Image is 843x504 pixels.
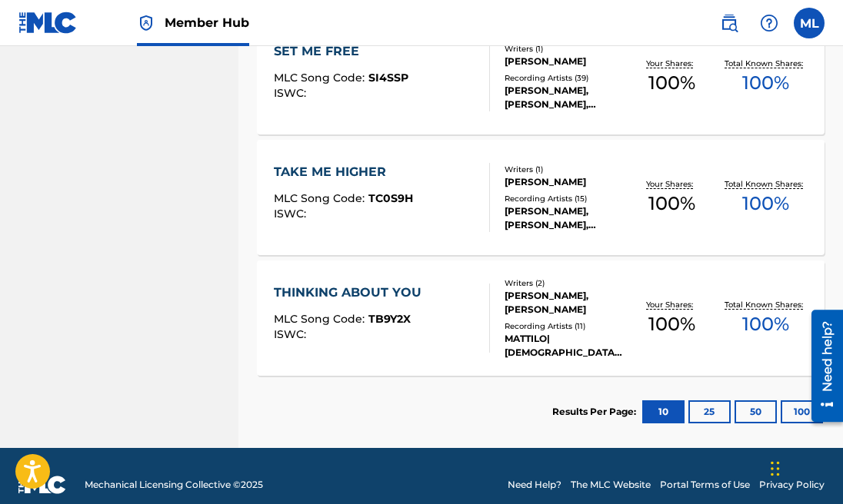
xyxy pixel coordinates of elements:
div: Writers ( 1 ) [505,43,625,55]
span: TB9Y2X [368,312,411,326]
img: Top Rightsholder [137,14,155,32]
span: ISWC : [274,86,310,100]
span: ISWC : [274,207,310,220]
div: [PERSON_NAME], [PERSON_NAME], [PERSON_NAME], [PERSON_NAME], [PERSON_NAME] [505,84,625,111]
p: Total Known Shares: [725,58,807,69]
div: [PERSON_NAME], [PERSON_NAME], [PERSON_NAME], [PERSON_NAME], [PERSON_NAME] [505,204,625,232]
div: [PERSON_NAME] [505,175,625,189]
span: 100 % [648,190,695,217]
button: 25 [688,400,731,423]
a: SET ME FREEMLC Song Code:SI4SSPISWC:Writers (1)[PERSON_NAME]Recording Artists (39)[PERSON_NAME], ... [257,19,825,134]
span: 100 % [648,310,695,338]
a: Need Help? [508,478,561,492]
span: 100 % [742,190,789,217]
span: Member Hub [165,14,249,31]
iframe: Resource Center [800,303,843,427]
p: Total Known Shares: [725,299,807,310]
p: Your Shares: [646,178,697,190]
button: 10 [642,400,685,423]
div: Help [754,8,785,38]
p: Your Shares: [646,58,697,69]
div: THINKING ABOUT YOU [274,283,429,302]
a: Public Search [714,8,745,38]
div: [PERSON_NAME] [505,55,625,68]
div: Recording Artists ( 15 ) [505,193,625,204]
img: help [760,14,778,32]
a: The MLC Website [571,478,651,492]
img: logo [18,476,66,494]
div: SET ME FREE [274,42,408,61]
span: 100 % [648,69,695,97]
div: Writers ( 1 ) [505,164,625,175]
button: 50 [735,400,777,423]
span: MLC Song Code : [274,71,368,85]
img: search [720,14,738,32]
img: MLC Logo [18,12,78,34]
span: 100 % [742,310,789,338]
div: [PERSON_NAME], [PERSON_NAME] [505,289,625,317]
a: Portal Terms of Use [660,478,750,492]
span: MLC Song Code : [274,312,368,326]
a: TAKE ME HIGHERMLC Song Code:TC0S9HISWC:Writers (1)[PERSON_NAME]Recording Artists (15)[PERSON_NAME... [257,140,825,255]
p: Results Per Page: [552,405,640,419]
div: MATTILO|[DEMOGRAPHIC_DATA] WORLD, MATTILO|[DEMOGRAPHIC_DATA] WORLD, [PERSON_NAME],ZEN WORLD, MATT... [505,332,625,360]
span: SI4SSP [368,71,408,85]
div: User Menu [794,8,825,38]
div: Recording Artists ( 11 ) [505,320,625,332]
button: 100 [781,400,823,423]
span: TC0S9H [368,191,413,205]
div: TAKE ME HIGHER [274,163,413,181]
span: 100 % [742,69,789,97]
span: MLC Song Code : [274,191,368,205]
span: Mechanical Licensing Collective © 2025 [85,478,263,492]
iframe: Chat Widget [766,430,843,504]
div: Writers ( 2 ) [505,277,625,289]
div: Drag [771,446,780,492]
a: THINKING ABOUT YOUMLC Song Code:TB9Y2XISWC:Writers (2)[PERSON_NAME], [PERSON_NAME]Recording Artis... [257,260,825,376]
div: Recording Artists ( 39 ) [505,72,625,84]
p: Your Shares: [646,299,697,310]
span: ISWC : [274,327,310,341]
p: Total Known Shares: [725,178,807,190]
a: Privacy Policy [759,478,825,492]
